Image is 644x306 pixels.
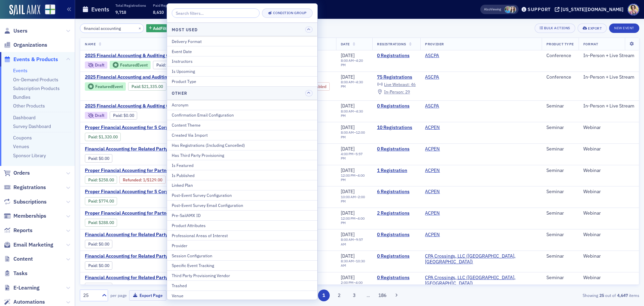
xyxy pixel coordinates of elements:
[13,68,28,74] a: Events
[13,184,46,191] span: Registrations
[85,232,198,238] a: Financial Accounting for Related Party Transactions
[13,135,32,141] a: Coupons
[318,290,330,301] button: 1
[13,169,30,177] span: Orders
[95,63,104,67] div: Draft
[85,189,198,195] a: Proper Financial Accounting for S Corporations
[425,103,467,109] span: ASCPA
[341,74,355,80] span: [DATE]
[583,42,598,46] span: Format
[425,232,467,238] span: ACPEN
[273,11,307,15] div: Condition Group
[4,56,58,63] a: Events & Products
[583,53,634,59] div: In-Person + Live Stream
[88,199,99,204] span: :
[85,146,198,152] a: Financial Accounting for Related Party Transactions
[377,168,416,174] a: 1 Registration
[129,290,166,301] button: Export Page
[425,253,537,265] a: CPA Crossings, LLC ([GEOGRAPHIC_DATA], [GEOGRAPHIC_DATA])
[341,167,355,173] span: [DATE]
[377,42,406,46] span: Registrations
[85,168,202,174] span: Proper Financial Accounting for Partnerships and LLCs
[172,27,198,33] h4: Most Used
[88,220,97,225] a: Paid
[377,275,416,281] a: 0 Registrations
[13,85,60,91] a: Subscription Products
[544,26,570,30] div: Bulk Actions
[4,227,33,234] a: Reports
[88,156,97,161] a: Paid
[99,156,109,161] span: $0.00
[341,237,368,246] div: –
[40,4,55,16] a: View Homepage
[142,84,163,89] span: $21,335.00
[167,76,317,86] button: Product Type
[172,122,313,128] div: Content Theme
[167,220,317,230] button: Product Attributes
[99,134,118,139] span: $1,320.00
[167,130,317,140] button: Created Via Import
[85,103,198,109] a: 2025 Financial Accounting & Auditing Conference
[85,210,202,216] span: Proper Financial Accounting for Partnerships and LLCs
[167,230,317,241] button: Professional Areas of Interest
[88,285,97,290] a: Paid
[377,74,416,80] a: 75 Registrations
[13,212,46,220] span: Memberships
[153,25,171,31] span: Add Filter
[341,52,355,58] span: [DATE]
[341,146,355,152] span: [DATE]
[167,150,317,160] button: Has Third Party Provisioning
[115,9,126,15] span: 9,718
[156,62,165,68] a: Paid
[425,74,439,80] a: ASCPA
[341,151,363,161] time: 5:57 PM
[115,3,146,8] p: Total Registrations
[341,130,354,135] time: 8:00 AM
[95,85,123,88] div: Featured Event
[425,275,537,287] a: CPA Crossings, LLC ([GEOGRAPHIC_DATA], [GEOGRAPHIC_DATA])
[341,231,355,237] span: [DATE]
[425,146,467,152] span: ACPEN
[583,232,634,238] div: Webinar
[4,198,47,206] a: Subscriptions
[341,124,355,130] span: [DATE]
[341,42,350,46] span: Date
[504,6,512,13] span: Kristi Gates
[13,115,36,121] a: Dashboard
[528,6,551,12] div: Support
[341,152,368,161] div: –
[172,68,313,74] div: Is Upcoming
[583,125,634,131] div: Webinar
[167,280,317,291] button: Trashed
[384,82,410,87] span: Live Webcast :
[341,109,354,114] time: 8:00 AM
[377,253,416,259] a: 0 Registrations
[583,146,634,152] div: Webinar
[341,173,368,182] div: –
[4,284,40,292] a: E-Learning
[341,173,365,182] time: 4:00 PM
[167,56,317,66] button: Instructors
[425,232,440,238] a: ACPEN
[4,298,45,306] a: Automations
[546,210,574,216] div: Seminar
[13,198,47,206] span: Subscriptions
[341,80,363,89] time: 4:30 PM
[425,125,440,131] a: ACPEN
[167,120,317,130] button: Content Theme
[85,253,198,259] a: Financial Accounting for Related Party Transactions
[172,202,313,208] div: Post-Event Survey Email Configuration
[167,180,317,190] button: Linked Plan
[167,210,317,220] button: Pre-SailAMX ID
[123,113,134,118] span: $0.00
[110,112,137,120] div: Paid: 0 - $0
[4,184,46,191] a: Registrations
[123,177,143,182] span: :
[377,146,416,152] a: 0 Registrations
[583,253,634,259] div: Webinar
[85,168,254,174] a: Proper Financial Accounting for Partnerships and LLCs
[13,103,45,109] a: Other Products
[377,103,416,109] a: 0 Registrations
[583,168,634,174] div: Webinar
[153,3,183,8] p: Paid Registrations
